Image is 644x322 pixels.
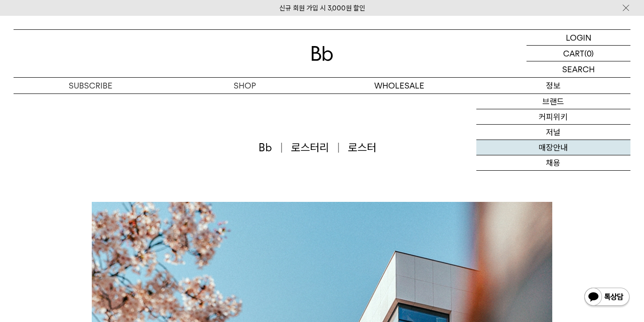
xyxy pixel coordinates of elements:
img: 로고 [311,46,333,61]
span: Bb [259,140,282,155]
a: SUBSCRIBE [14,78,168,93]
span: 로스터리 [291,140,339,155]
p: (0) [584,46,594,61]
a: 채용 [476,155,630,171]
a: LOGIN [526,30,630,46]
p: 정보 [476,78,630,93]
p: SEARCH [562,61,595,77]
a: 저널 [476,125,630,140]
a: CART (0) [526,46,630,61]
img: 카카오톡 채널 1:1 채팅 버튼 [583,287,630,308]
p: LOGIN [566,30,592,45]
span: 로스터 [348,140,376,155]
a: 브랜드 [476,94,630,109]
a: 커피위키 [476,109,630,125]
a: 매장안내 [476,140,630,155]
a: 신규 회원 가입 시 3,000원 할인 [279,4,365,12]
p: WHOLESALE [322,78,476,93]
p: CART [563,46,584,61]
a: SHOP [168,78,322,93]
